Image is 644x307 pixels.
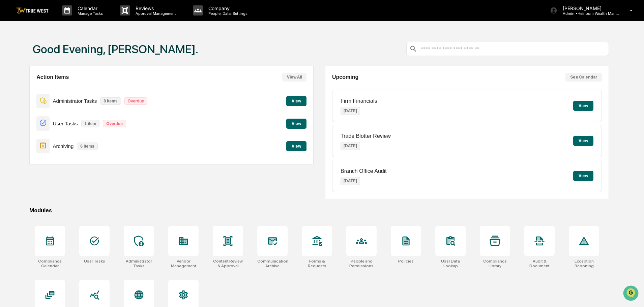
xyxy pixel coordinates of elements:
[332,74,358,80] h2: Upcoming
[56,85,84,92] span: Attestations
[286,143,306,149] a: View
[46,82,86,94] a: 🗄️Attestations
[573,101,593,111] button: View
[203,5,251,11] p: Company
[4,95,45,107] a: 🔎Data Lookup
[130,5,179,11] p: Reviews
[346,259,377,268] div: People and Permissions
[286,119,306,129] button: View
[72,5,106,11] p: Calendar
[557,5,620,11] p: [PERSON_NAME]
[81,120,100,127] p: 1 item
[4,82,46,94] a: 🖐️Preclearance
[124,97,148,105] p: Overdue
[84,259,105,264] div: User Tasks
[435,259,466,268] div: User Data Lookup
[524,259,555,268] div: Audit & Document Logs
[23,58,85,64] div: We're available if you need us!
[49,86,54,91] div: 🗄️
[7,52,19,64] img: 1746055101610-c473b297-6a78-478c-a979-82029cc54cd1
[35,259,65,268] div: Compliance Calendar
[53,98,97,104] p: Administrator Tasks
[168,259,199,268] div: Vendor Management
[573,136,593,146] button: View
[341,98,377,104] p: Firm Financials
[67,114,82,119] span: Pylon
[341,168,387,174] p: Branch Office Audit
[286,120,306,126] a: View
[72,11,106,16] p: Manage Tasks
[341,133,391,139] p: Trade Blotter Review
[7,14,123,25] p: How can we help?
[7,86,12,91] div: 🖐️
[18,31,111,38] input: Clear
[282,73,306,82] button: View All
[565,73,602,82] button: See Calendar
[16,7,49,14] img: logo
[100,97,121,105] p: 8 items
[53,121,78,126] p: User Tasks
[36,74,69,80] h2: Action Items
[77,143,97,150] p: 6 items
[398,259,414,264] div: Policies
[480,259,510,268] div: Compliance Library
[302,259,332,268] div: Forms & Requests
[341,177,360,185] p: [DATE]
[557,11,620,16] p: Admin • Heirloom Wealth Management
[257,259,288,268] div: Communications Archive
[573,171,593,181] button: View
[103,120,126,127] p: Overdue
[569,259,599,268] div: Exception Reporting
[53,143,74,149] p: Archiving
[341,107,360,115] p: [DATE]
[23,52,111,58] div: Start new chat
[622,285,641,303] iframe: Open customer support
[33,42,198,56] h1: Good Evening, [PERSON_NAME].
[124,259,154,268] div: Administrator Tasks
[48,114,82,119] a: Powered byPylon
[115,54,123,62] button: Start new chat
[130,11,179,16] p: Approval Management
[286,141,306,151] button: View
[13,85,43,92] span: Preclearance
[7,98,12,104] div: 🔎
[286,96,306,106] button: View
[13,98,42,104] span: Data Lookup
[286,97,306,104] a: View
[213,259,243,268] div: Content Review & Approval
[203,11,251,16] p: People, Data, Settings
[341,142,360,150] p: [DATE]
[29,207,609,214] div: Modules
